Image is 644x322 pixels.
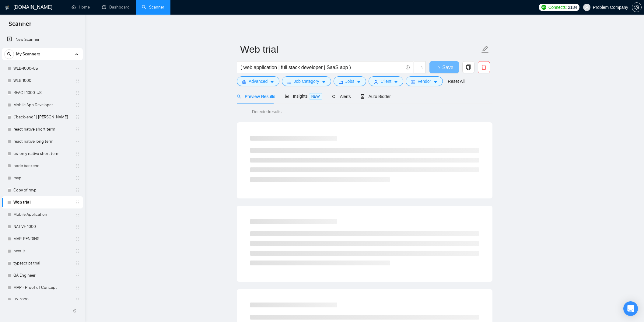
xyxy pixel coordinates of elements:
[240,64,403,71] input: Search Freelance Jobs...
[13,221,71,233] a: NATIVE-1000
[5,52,14,56] span: search
[75,285,80,290] span: holder
[13,196,71,208] a: Web trial
[72,5,90,10] a: homeHome
[75,236,80,241] span: holder
[75,66,80,71] span: holder
[463,65,474,70] span: copy
[75,90,80,95] span: holder
[16,48,40,60] span: My Scanners
[270,80,274,84] span: caret-down
[339,80,343,84] span: folder
[75,115,80,120] span: holder
[462,61,474,73] button: copy
[568,4,577,11] span: 2184
[322,80,326,84] span: caret-down
[332,94,336,99] span: notification
[13,111,71,123] a: ("back-end" | [PERSON_NAME]
[13,245,71,257] a: next js
[142,5,164,10] a: searchScanner
[240,42,480,57] input: Scanner name...
[237,76,279,86] button: settingAdvancedcaret-down
[13,172,71,184] a: mvp
[285,94,289,98] span: area-chart
[4,19,36,32] span: Scanner
[334,76,366,86] button: folderJobscaret-down
[285,94,322,99] span: Insights
[75,297,80,302] span: holder
[75,139,80,144] span: holder
[332,94,351,99] span: Alerts
[2,33,83,46] li: New Scanner
[13,294,71,306] a: UX-1000
[287,80,291,84] span: bars
[374,80,378,84] span: user
[13,148,71,160] a: us-only native short term
[13,282,71,294] a: MVP - Proof of Concept
[478,65,490,70] span: delete
[4,49,14,59] button: search
[442,64,453,71] span: Save
[13,160,71,172] a: node backend
[248,108,286,115] span: Detected results
[75,200,80,205] span: holder
[13,123,71,135] a: react native short term
[429,61,459,73] button: Save
[294,78,319,85] span: Job Category
[309,93,322,100] span: NEW
[357,80,361,84] span: caret-down
[75,127,80,132] span: holder
[541,5,546,10] img: upwork-logo.png
[237,94,275,99] span: Preview Results
[13,99,71,111] a: Mobile App Developer
[548,4,567,11] span: Connects:
[75,151,80,156] span: holder
[418,78,431,85] span: Vendor
[13,87,71,99] a: REACT-1000-US
[417,66,422,71] span: loading
[13,257,71,269] a: typescript trial
[237,94,241,99] span: search
[13,269,71,282] a: QA Engineer
[13,75,71,87] a: WEB-1000
[13,135,71,148] a: react native long term
[380,78,391,85] span: Client
[433,80,438,84] span: caret-down
[102,5,130,10] a: dashboardDashboard
[632,2,642,12] button: setting
[360,94,365,99] span: robot
[13,62,71,75] a: WEB-1000-US
[13,233,71,245] a: MVP-PENDING
[632,5,642,10] a: setting
[7,33,78,46] a: New Scanner
[75,224,80,229] span: holder
[249,78,268,85] span: Advanced
[75,78,80,83] span: holder
[5,3,9,12] img: logo
[72,308,79,314] span: double-left
[394,80,398,84] span: caret-down
[585,5,589,9] span: user
[13,184,71,196] a: Copy of mvp
[632,5,641,10] span: setting
[435,66,442,71] span: loading
[75,249,80,254] span: holder
[360,94,390,99] span: Auto Bidder
[242,80,246,84] span: setting
[75,212,80,217] span: holder
[282,76,331,86] button: barsJob Categorycaret-down
[75,261,80,266] span: holder
[75,176,80,180] span: holder
[448,78,464,85] a: Reset All
[75,188,80,193] span: holder
[411,80,415,84] span: idcard
[369,76,403,86] button: userClientcaret-down
[75,273,80,278] span: holder
[406,65,410,69] span: info-circle
[478,61,490,73] button: delete
[75,163,80,168] span: holder
[13,208,71,221] a: Mobile Application
[75,103,80,107] span: holder
[406,76,443,86] button: idcardVendorcaret-down
[481,45,489,53] span: edit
